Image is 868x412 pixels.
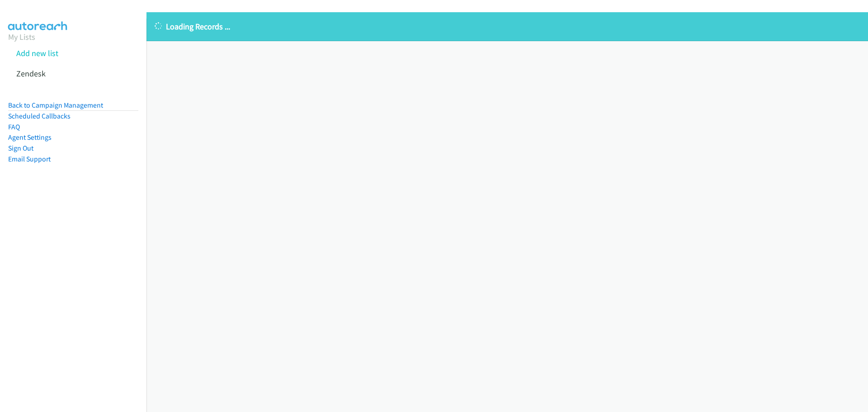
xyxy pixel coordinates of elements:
[8,123,20,131] a: FAQ
[155,20,860,33] p: Loading Records ...
[8,155,51,163] a: Email Support
[16,48,58,58] a: Add new list
[8,101,103,109] a: Back to Campaign Management
[8,133,52,142] a: Agent Settings
[16,68,46,79] a: Zendesk
[8,32,35,42] a: My Lists
[8,144,33,152] a: Sign Out
[8,112,71,120] a: Scheduled Callbacks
